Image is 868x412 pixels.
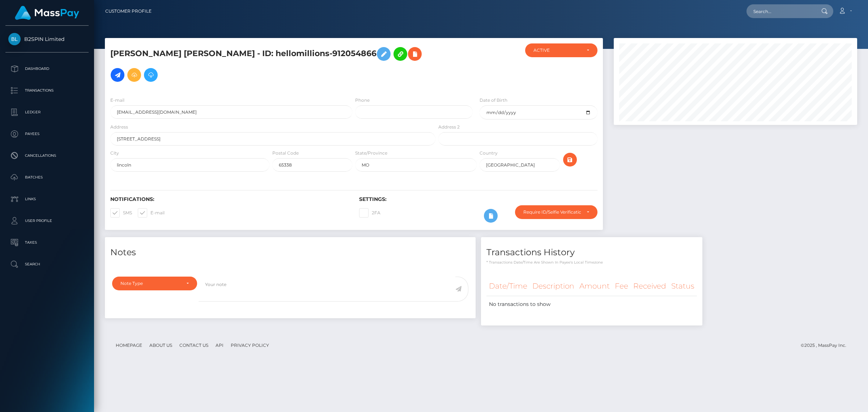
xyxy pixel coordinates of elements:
[486,260,697,265] p: * Transactions date/time are shown in payee's local timezone
[5,255,89,273] a: Search
[486,296,697,313] td: No transactions to show
[480,97,507,104] label: Date of Birth
[110,43,431,85] h5: [PERSON_NAME] [PERSON_NAME] - ID: hellomillions-912054866
[8,259,86,270] p: Search
[8,107,86,118] p: Ledger
[112,277,197,290] button: Note Type
[5,168,89,186] a: Batches
[113,340,145,351] a: Homepage
[533,47,580,53] div: ACTIVE
[669,276,697,296] th: Status
[5,190,89,208] a: Links
[359,208,380,218] label: 2FA
[8,63,86,74] p: Dashboard
[438,124,460,130] label: Address 2
[110,196,348,202] h6: Notifications:
[213,340,226,351] a: API
[355,97,370,104] label: Phone
[5,125,89,143] a: Payees
[359,196,597,202] h6: Settings:
[5,103,89,121] a: Ledger
[515,205,597,219] button: Require ID/Selfie Verification
[8,172,86,183] p: Batches
[272,150,299,156] label: Postal Code
[8,215,86,226] p: User Profile
[525,43,597,57] button: ACTIVE
[110,150,119,156] label: City
[355,150,387,156] label: State/Province
[5,36,89,42] span: B2SPIN Limited
[105,4,152,19] a: Customer Profile
[228,340,272,351] a: Privacy Policy
[801,341,852,349] div: © 2025 , MassPay Inc.
[530,276,577,296] th: Description
[111,68,124,82] a: Initiate Payout
[612,276,631,296] th: Fee
[631,276,669,296] th: Received
[5,212,89,230] a: User Profile
[480,150,498,156] label: Country
[486,276,530,296] th: Date/Time
[5,81,89,100] a: Transactions
[577,276,612,296] th: Amount
[8,237,86,248] p: Taxes
[5,234,89,252] a: Taxes
[110,246,470,259] h4: Notes
[8,150,86,161] p: Cancellations
[8,129,86,139] p: Payees
[5,60,89,78] a: Dashboard
[8,194,86,205] p: Links
[110,97,124,104] label: E-mail
[15,6,79,20] img: MassPay Logo
[5,147,89,165] a: Cancellations
[138,208,165,218] label: E-mail
[486,246,697,259] h4: Transactions History
[523,209,581,215] div: Require ID/Selfie Verification
[176,340,211,351] a: Contact Us
[120,281,180,286] div: Note Type
[8,33,21,45] img: B2SPIN Limited
[146,340,175,351] a: About Us
[746,4,814,18] input: Search...
[110,208,132,218] label: SMS
[110,124,128,130] label: Address
[8,85,86,96] p: Transactions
